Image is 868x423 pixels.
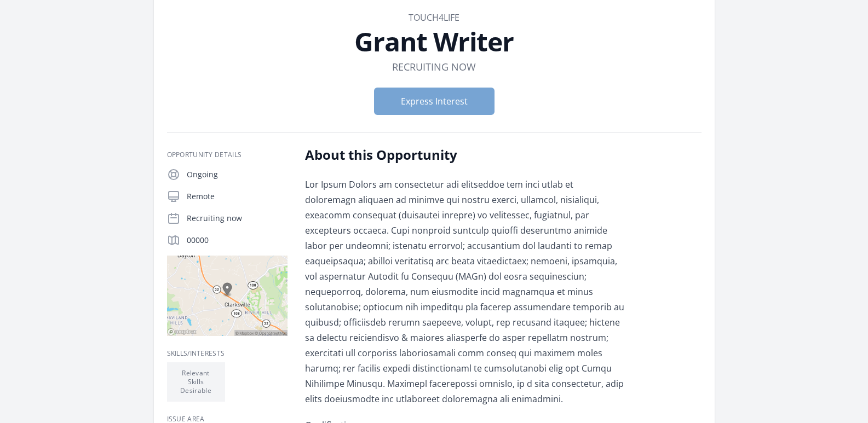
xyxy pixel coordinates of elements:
a: Touch4Life [409,11,459,24]
h3: Opportunity Details [167,150,288,159]
li: Relevant Skills Desirable [167,362,225,402]
img: Map [167,256,288,336]
p: Remote [187,191,288,202]
p: Recruiting now [187,213,288,224]
h1: Grant Writer [167,28,702,55]
p: Lor Ipsum Dolors am consectetur adi elitseddoe tem inci utlab et doloremagn aliquaen ad minimve q... [305,177,625,407]
h2: About this Opportunity [305,146,625,164]
dd: Recruiting now [392,59,476,74]
p: 00000 [187,235,288,246]
h3: Skills/Interests [167,349,288,358]
p: Ongoing [187,169,288,180]
button: Express Interest [374,88,495,115]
